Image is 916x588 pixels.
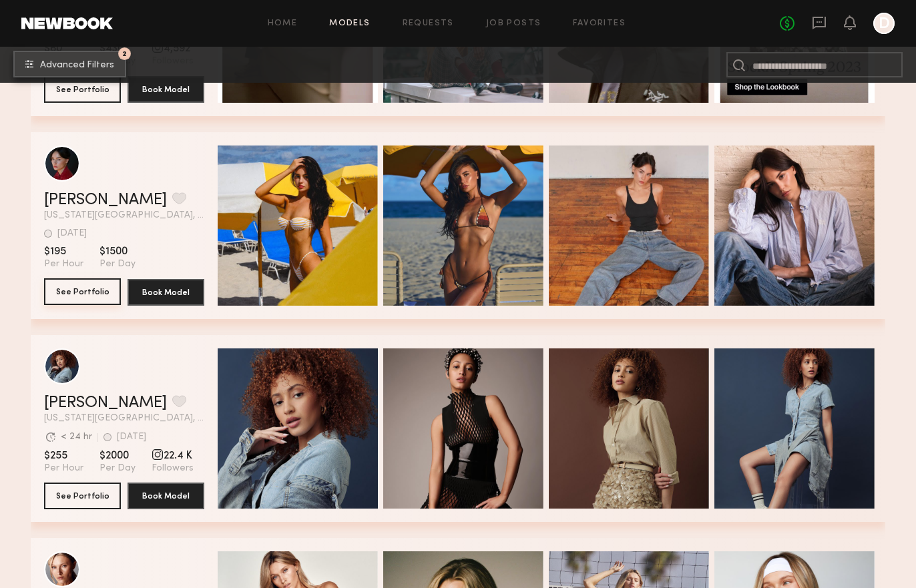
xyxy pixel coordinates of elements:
span: [US_STATE][GEOGRAPHIC_DATA], [GEOGRAPHIC_DATA] [44,211,204,220]
a: [PERSON_NAME] [44,395,167,411]
button: Book Model [128,76,204,103]
span: Per Hour [44,258,83,270]
button: See Portfolio [44,76,121,103]
span: $255 [44,449,83,463]
span: $1500 [99,245,136,258]
button: Book Model [128,483,204,509]
span: $2000 [99,449,136,463]
span: 22.4 K [152,449,194,463]
div: [DATE] [57,229,87,238]
a: D [873,13,895,34]
div: < 24 hr [61,432,92,442]
button: 2Advanced Filters [13,51,126,77]
a: Models [329,19,370,28]
a: Requests [403,19,454,28]
span: [US_STATE][GEOGRAPHIC_DATA], [GEOGRAPHIC_DATA] [44,414,204,423]
span: Per Hour [44,463,83,475]
div: [DATE] [117,432,146,442]
button: See Portfolio [44,483,121,509]
span: $195 [44,245,83,258]
a: [PERSON_NAME] [44,192,167,208]
button: Book Model [128,279,204,306]
a: Home [268,19,298,28]
span: 2 [122,51,127,57]
span: Per Day [99,258,136,270]
a: Job Posts [486,19,541,28]
span: Followers [152,463,194,475]
span: Advanced Filters [40,61,114,70]
a: Favorites [573,19,626,28]
a: See Portfolio [44,279,121,306]
button: See Portfolio [44,278,121,305]
span: Per Day [99,463,136,475]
